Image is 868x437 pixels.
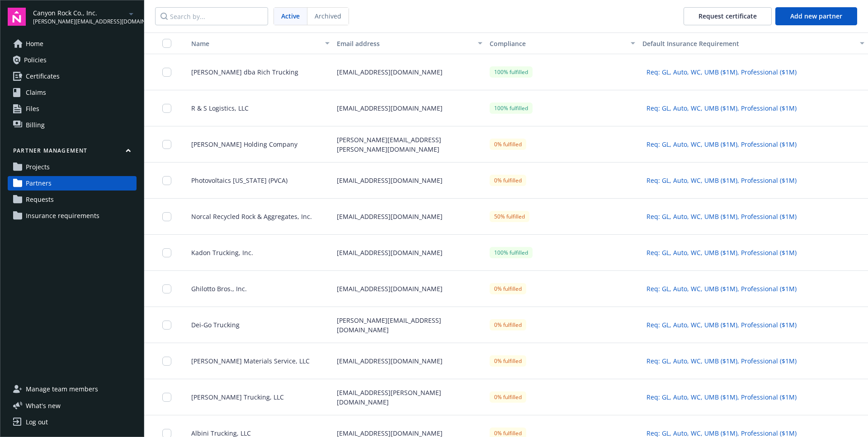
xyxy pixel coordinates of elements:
span: Photovoltaics [US_STATE] (PVCA) [184,176,288,185]
button: Email address [333,33,486,54]
span: Insurance requirements [26,209,99,223]
input: Search by... [155,7,268,25]
a: Requests [8,192,137,207]
span: Req: GL, Auto, WC, UMB ($1M), Professional ($1M) [646,176,797,185]
span: R & S Logistics, LLC [184,103,249,113]
div: [PERSON_NAME][EMAIL_ADDRESS][DOMAIN_NAME] [333,307,486,343]
span: Req: GL, Auto, WC, UMB ($1M), Professional ($1M) [646,67,797,77]
input: Toggle Row Selected [162,321,171,330]
div: Compliance [490,39,625,48]
a: Billing [8,118,137,132]
button: Req: GL, Auto, WC, UMB ($1M), Professional ($1M) [642,173,801,187]
button: Add new partner [775,7,857,25]
span: Billing [26,118,45,132]
div: [EMAIL_ADDRESS][PERSON_NAME][DOMAIN_NAME] [333,379,486,415]
span: Req: GL, Auto, WC, UMB ($1M), Professional ($1M) [646,212,797,221]
div: [PERSON_NAME][EMAIL_ADDRESS][PERSON_NAME][DOMAIN_NAME] [333,126,486,163]
span: Req: GL, Auto, WC, UMB ($1M), Professional ($1M) [646,392,797,402]
a: Projects [8,160,137,174]
span: Partners [26,176,52,191]
div: [EMAIL_ADDRESS][DOMAIN_NAME] [333,90,486,126]
span: Manage team members [26,382,98,396]
span: Req: GL, Auto, WC, UMB ($1M), Professional ($1M) [646,284,797,293]
input: Toggle Row Selected [162,104,171,113]
span: Requests [26,192,54,207]
span: Req: GL, Auto, WC, UMB ($1M), Professional ($1M) [646,103,797,113]
span: [PERSON_NAME][EMAIL_ADDRESS][DOMAIN_NAME] [33,18,126,26]
span: Req: GL, Auto, WC, UMB ($1M), Professional ($1M) [646,320,797,330]
button: Req: GL, Auto, WC, UMB ($1M), Professional ($1M) [642,137,801,151]
input: Toggle Row Selected [162,212,171,221]
div: [EMAIL_ADDRESS][DOMAIN_NAME] [333,199,486,235]
span: [PERSON_NAME] Trucking, LLC [184,392,284,402]
span: Ghilotto Bros., Inc. [184,284,247,293]
input: Toggle Row Selected [162,140,171,149]
a: Files [8,102,137,116]
span: Active [281,11,300,21]
span: Archived [315,11,341,21]
a: Claims [8,85,137,100]
button: Partner management [8,147,137,158]
div: 50% fulfilled [490,211,529,222]
span: Files [26,102,39,116]
div: 100% fulfilled [490,102,533,114]
span: What ' s new [26,401,61,410]
input: Select all [162,39,171,48]
button: Req: GL, Auto, WC, UMB ($1M), Professional ($1M) [642,282,801,296]
span: Req: GL, Auto, WC, UMB ($1M), Professional ($1M) [646,139,797,149]
button: What's new [8,401,75,410]
button: Req: GL, Auto, WC, UMB ($1M), Professional ($1M) [642,318,801,332]
span: Certificates [26,69,60,84]
a: Partners [8,176,137,191]
div: 0% fulfilled [490,355,526,367]
a: arrowDropDown [126,8,137,19]
div: Request certificate [698,8,757,25]
div: 0% fulfilled [490,391,526,403]
button: Request certificate [684,7,772,25]
div: 0% fulfilled [490,139,526,150]
div: Toggle SortBy [184,39,320,48]
div: 0% fulfilled [490,283,526,294]
button: Req: GL, Auto, WC, UMB ($1M), Professional ($1M) [642,354,801,368]
button: Req: GL, Auto, WC, UMB ($1M), Professional ($1M) [642,101,801,115]
div: 100% fulfilled [490,66,533,78]
input: Toggle Row Selected [162,393,171,402]
div: [EMAIL_ADDRESS][DOMAIN_NAME] [333,163,486,199]
span: Req: GL, Auto, WC, UMB ($1M), Professional ($1M) [646,356,797,366]
button: Req: GL, Auto, WC, UMB ($1M), Professional ($1M) [642,246,801,260]
input: Toggle Row Selected [162,248,171,257]
button: Req: GL, Auto, WC, UMB ($1M), Professional ($1M) [642,65,801,79]
span: Canyon Rock Co., Inc. [33,8,126,18]
button: Req: GL, Auto, WC, UMB ($1M), Professional ($1M) [642,209,801,223]
a: Certificates [8,69,137,84]
button: Canyon Rock Co., Inc.[PERSON_NAME][EMAIL_ADDRESS][DOMAIN_NAME]arrowDropDown [33,8,137,26]
span: Kadon Trucking, Inc. [184,248,253,257]
a: Home [8,37,137,51]
span: Claims [26,85,46,100]
div: [EMAIL_ADDRESS][DOMAIN_NAME] [333,54,486,90]
input: Toggle Row Selected [162,357,171,366]
span: Dei-Go Trucking [184,320,240,330]
span: Norcal Recycled Rock & Aggregates, Inc. [184,212,312,221]
a: Manage team members [8,382,137,396]
div: Name [184,39,320,48]
span: Projects [26,160,50,174]
button: Compliance [486,33,639,54]
input: Toggle Row Selected [162,176,171,185]
div: [EMAIL_ADDRESS][DOMAIN_NAME] [333,343,486,379]
span: Policies [24,53,47,67]
span: Add new partner [790,12,842,20]
div: Email address [337,39,472,48]
div: [EMAIL_ADDRESS][DOMAIN_NAME] [333,271,486,307]
div: 0% fulfilled [490,175,526,186]
span: [PERSON_NAME] dba Rich Trucking [184,67,298,77]
a: Insurance requirements [8,209,137,223]
span: [PERSON_NAME] Holding Company [184,139,297,149]
a: Policies [8,53,137,67]
input: Toggle Row Selected [162,68,171,77]
div: [EMAIL_ADDRESS][DOMAIN_NAME] [333,235,486,271]
span: Home [26,37,43,51]
input: Toggle Row Selected [162,284,171,293]
div: 0% fulfilled [490,319,526,330]
div: Log out [26,415,48,429]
